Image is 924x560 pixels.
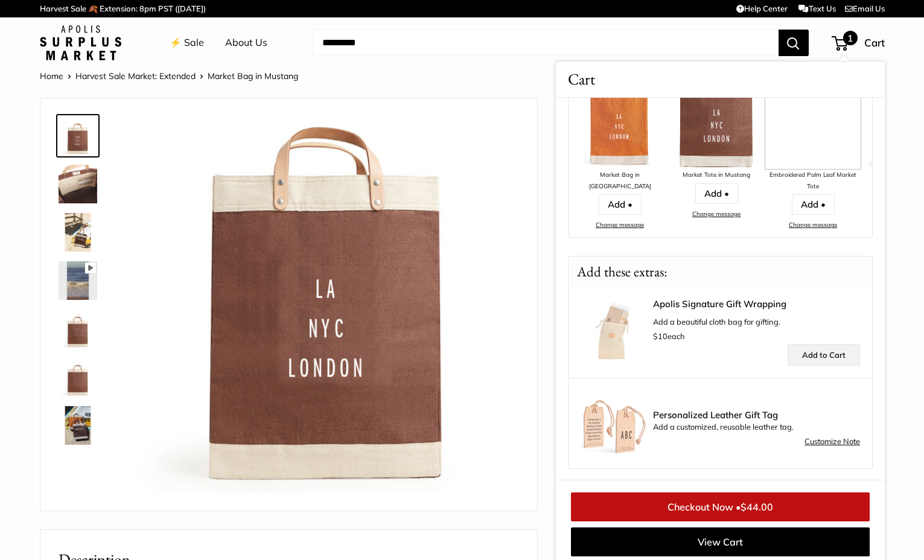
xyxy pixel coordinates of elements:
[56,114,100,157] a: Market Bag in Mustang
[56,355,100,399] a: Market Bag in Mustang
[137,116,519,498] img: customizer-prod
[653,299,860,344] div: Add a beautiful cloth bag for gifting.
[779,30,809,56] button: Search
[208,71,298,81] span: Market Bag in Mustang
[59,310,97,348] img: description_Seal of authenticity printed on the backside of every bag.
[59,358,97,396] img: Market Bag in Mustang
[56,162,100,206] a: Market Bag in Mustang
[736,4,788,13] a: Help Center
[571,527,870,556] a: View Cart
[59,116,97,155] img: Market Bag in Mustang
[668,170,765,181] div: Market Tote in Mustang
[569,256,676,287] p: Add these extras:
[596,221,644,229] a: Change message
[568,68,595,91] span: Cart
[653,410,860,434] div: Add a customized, reusable leather tag.
[798,4,835,13] a: Text Us
[581,299,647,366] img: Apolis Signature Gift Wrapping
[653,331,668,341] span: $10
[741,501,773,513] span: $44.00
[170,34,204,52] a: ⚡️ Sale
[787,344,859,366] a: Add to Cart
[572,170,668,192] div: Market Bag in [GEOGRAPHIC_DATA]
[59,406,97,445] img: Market Bag in Mustang
[598,194,641,215] a: Add •
[765,170,861,192] div: Embroidered Palm Leaf Market Tote
[653,331,685,341] span: each
[59,261,97,300] img: Market Bag in Mustang
[843,31,858,45] span: 1
[225,34,267,52] a: About Us
[56,211,100,254] a: Market Bag in Mustang
[653,410,860,420] span: Personalized Leather Gift Tag
[75,71,196,81] a: Harvest Sale Market: Extended
[40,71,63,81] a: Home
[653,299,860,309] a: Apolis Signature Gift Wrapping
[313,30,779,56] input: Search...
[59,213,97,252] img: Market Bag in Mustang
[695,183,738,204] a: Add •
[56,404,100,447] a: Market Bag in Mustang
[692,210,741,218] a: Change message
[581,390,647,456] img: Luggage Tag
[845,4,885,13] a: Email Us
[40,25,121,60] img: Apolis: Surplus Market
[59,165,97,203] img: Market Bag in Mustang
[805,434,860,449] a: Customize Note
[789,221,837,229] a: Change message
[40,68,298,84] nav: Breadcrumb
[791,194,834,215] a: Add •
[56,307,100,351] a: description_Seal of authenticity printed on the backside of every bag.
[571,492,870,521] a: Checkout Now •$44.00
[56,259,100,302] a: Market Bag in Mustang
[864,36,885,49] span: Cart
[833,33,885,52] a: 1 Cart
